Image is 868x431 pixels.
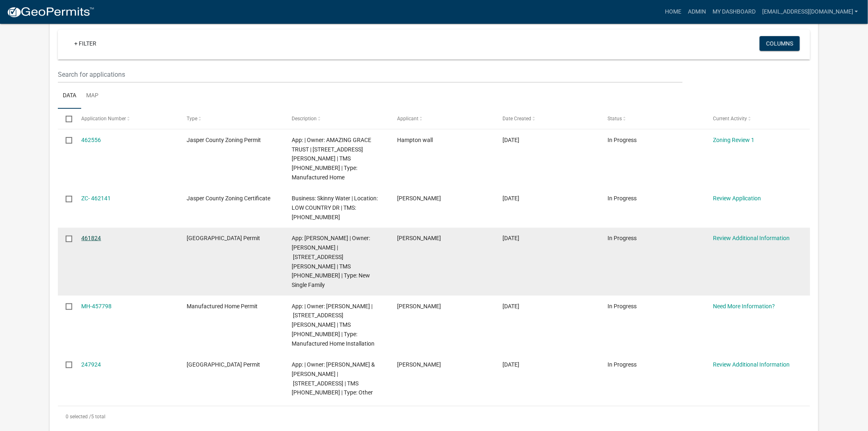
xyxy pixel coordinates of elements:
button: Columns [760,36,800,51]
a: Review Application [713,195,761,202]
a: 462556 [81,137,101,143]
datatable-header-cell: Description [284,109,389,128]
datatable-header-cell: Status [600,109,705,128]
span: Application Number [81,116,126,122]
a: ZC- 462141 [81,195,111,202]
span: Manufactured Home Permit [187,303,258,309]
span: 0 selected / [66,414,91,420]
a: + Filter [68,36,103,51]
a: Review Additional Information [713,361,790,368]
input: Search for applications [58,66,683,83]
span: 08/12/2025 [503,137,519,143]
a: Admin [685,4,709,20]
span: Gina Halker [397,195,441,202]
span: In Progress [608,235,637,241]
span: App: | Owner: JENKINS EDWARD & GAYNELL | 355 ROSELAND RD | TMS 085-00-06-059 | Type: Other [292,361,375,396]
span: In Progress [608,303,637,309]
span: 07/31/2025 [503,303,519,309]
span: App: | Owner: Jamie Tuten | 1962 Floyd Road | TMS 045-00-01-049 | Type: Manufactured Home Install... [292,303,375,347]
span: Date Created [503,116,531,122]
span: Type [187,116,197,122]
datatable-header-cell: Type [179,109,284,128]
span: In Progress [608,195,637,202]
datatable-header-cell: Applicant [389,109,495,128]
span: In Progress [608,137,637,143]
a: 247924 [81,361,101,368]
span: Felix Rivera [397,235,441,241]
span: Description [292,116,317,122]
a: 461824 [81,235,101,241]
span: Business: Skinny Water | Location: LOW COUNTRY DR | TMS: 083-00-03-067 [292,195,378,220]
span: Applicant [397,116,418,122]
span: Renee jenkins [397,361,441,368]
span: App: Felix Antonio Rivera | Owner: MORENO JEREMIAS | 298 MUNGIN CREEK RD | TMS 039-01-03-002 | Ty... [292,235,370,288]
span: Jasper County Building Permit [187,361,260,368]
a: Map [81,83,103,109]
span: Current Activity [713,116,747,122]
span: Jasper County Zoning Certificate [187,195,270,202]
datatable-header-cell: Current Activity [705,109,811,128]
span: In Progress [608,361,637,368]
a: Need More Information? [713,303,775,309]
span: Jasper County Zoning Permit [187,137,261,143]
a: [EMAIL_ADDRESS][DOMAIN_NAME] [759,4,861,20]
a: My Dashboard [709,4,759,20]
span: 08/11/2025 [503,235,519,241]
span: Status [608,116,622,122]
a: Data [58,83,81,109]
span: Jasper County Building Permit [187,235,260,241]
datatable-header-cell: Select [58,109,73,128]
span: 08/11/2025 [503,195,519,202]
a: Zoning Review 1 [713,137,754,143]
datatable-header-cell: Application Number [73,109,179,128]
span: Hampton wall [397,137,433,143]
a: MH-457798 [81,303,112,309]
span: Dustin Tuten [397,303,441,309]
a: Review Additional Information [713,235,790,241]
div: 5 total [58,406,810,427]
a: Home [662,4,685,20]
datatable-header-cell: Date Created [495,109,600,128]
span: 04/19/2024 [503,361,519,368]
span: App: | Owner: AMAZING GRACE TRUST | 4876 LOG HALL RD | TMS 060-00-05-003 | Type: Manufactured Home [292,137,372,181]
